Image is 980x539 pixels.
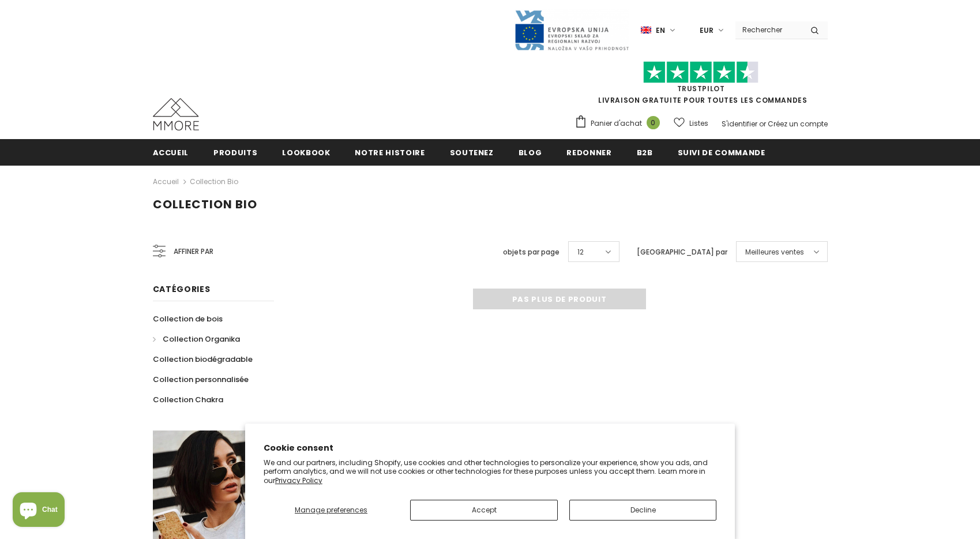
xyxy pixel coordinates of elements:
[647,116,660,129] span: 0
[213,139,257,165] a: Produits
[153,349,253,369] a: Collection biodégradable
[153,313,223,324] span: Collection de bois
[569,500,716,521] button: Decline
[566,147,611,158] span: Redonner
[153,309,223,329] a: Collection de bois
[722,119,757,129] a: S'identifier
[577,246,584,258] span: 12
[519,139,542,165] a: Blog
[678,139,765,165] a: Suivi de commande
[591,118,642,129] span: Panier d'achat
[153,139,189,165] a: Accueil
[637,147,653,158] span: B2B
[153,394,223,405] span: Collection Chakra
[575,115,666,132] a: Panier d'achat 0
[153,390,223,410] a: Collection Chakra
[450,139,494,165] a: soutenez
[174,245,213,258] span: Affiner par
[153,374,249,385] span: Collection personnalisée
[153,175,179,189] a: Accueil
[674,113,708,133] a: Listes
[355,139,425,165] a: Notre histoire
[514,25,629,35] a: Javni Razpis
[689,118,708,129] span: Listes
[264,500,399,521] button: Manage preferences
[282,139,330,165] a: Lookbook
[264,458,717,485] p: We and our partners, including Shopify, use cookies and other technologies to personalize your ex...
[9,492,68,530] inbox-online-store-chat: Shopify online store chat
[566,139,611,165] a: Redonner
[355,147,425,158] span: Notre histoire
[641,25,651,35] img: i-lang-1.png
[637,139,653,165] a: B2B
[700,25,714,36] span: EUR
[153,329,240,349] a: Collection Organika
[153,283,211,295] span: Catégories
[450,147,494,158] span: soutenez
[503,246,560,258] label: objets par page
[643,61,759,84] img: Faites confiance aux étoiles pilotes
[745,246,804,258] span: Meilleures ventes
[410,500,557,521] button: Accept
[282,147,330,158] span: Lookbook
[637,246,727,258] label: [GEOGRAPHIC_DATA] par
[514,9,629,51] img: Javni Razpis
[575,66,828,105] span: LIVRAISON GRATUITE POUR TOUTES LES COMMANDES
[677,84,725,93] a: TrustPilot
[735,21,802,38] input: Search Site
[295,505,367,515] span: Manage preferences
[519,147,542,158] span: Blog
[153,147,189,158] span: Accueil
[153,98,199,130] img: Cas MMORE
[678,147,765,158] span: Suivi de commande
[163,334,240,345] span: Collection Organika
[275,476,322,485] a: Privacy Policy
[153,196,257,212] span: Collection Bio
[759,119,766,129] span: or
[190,177,238,186] a: Collection Bio
[656,25,665,36] span: en
[153,369,249,390] a: Collection personnalisée
[264,442,717,454] h2: Cookie consent
[213,147,257,158] span: Produits
[153,354,253,365] span: Collection biodégradable
[768,119,828,129] a: Créez un compte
